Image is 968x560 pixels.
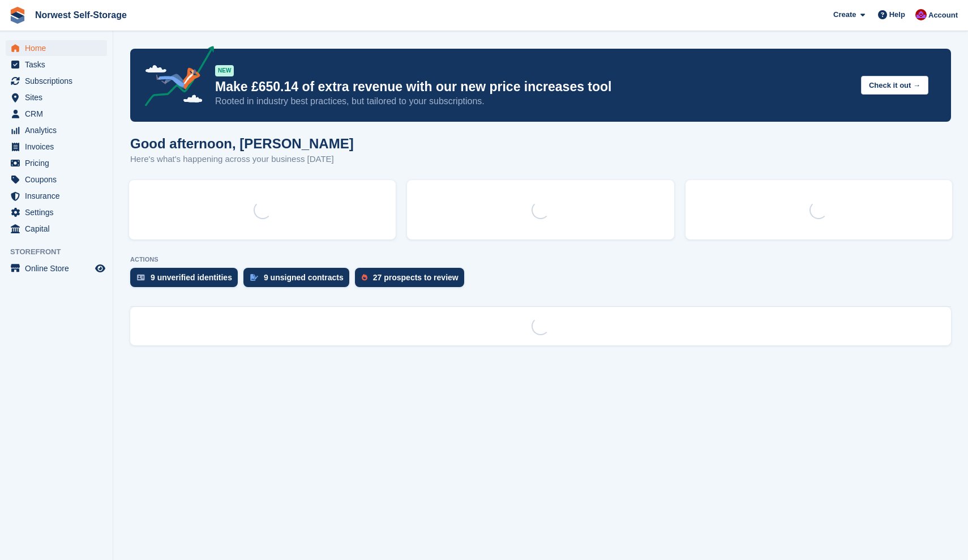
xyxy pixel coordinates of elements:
span: Create [833,9,856,20]
a: menu [6,139,107,155]
h1: Good afternoon, [PERSON_NAME] [130,136,354,151]
p: Make £650.14 of extra revenue with our new price increases tool [215,79,852,95]
img: price-adjustments-announcement-icon-8257ccfd72463d97f412b2fc003d46551f7dbcb40ab6d574587a9cd5c0d94... [135,46,215,110]
span: Storefront [10,246,113,258]
a: menu [6,204,107,220]
img: stora-icon-8386f47178a22dfd0bd8f6a31ec36ba5ce8667c1dd55bd0f319d3a0aa187defe.svg [9,7,26,24]
div: 9 unsigned contracts [264,273,344,282]
span: Insurance [25,188,93,204]
span: CRM [25,106,93,122]
div: NEW [215,65,234,76]
a: 9 unverified identities [130,268,243,293]
a: menu [6,172,107,187]
button: Check it out → [861,76,928,95]
img: contract_signature_icon-13c848040528278c33f63329250d36e43548de30e8caae1d1a13099fd9432cc5.svg [250,274,258,281]
span: Pricing [25,155,93,171]
span: Invoices [25,139,93,155]
img: prospect-51fa495bee0391a8d652442698ab0144808aea92771e9ea1ae160a38d050c398.svg [362,274,367,281]
a: menu [6,106,107,122]
span: Online Store [25,260,93,276]
a: menu [6,89,107,105]
span: Home [25,40,93,56]
div: 27 prospects to review [373,273,459,282]
a: menu [6,221,107,237]
a: menu [6,73,107,89]
a: 9 unsigned contracts [243,268,355,293]
span: Subscriptions [25,73,93,89]
a: Preview store [93,262,107,275]
span: Help [889,9,905,20]
a: menu [6,122,107,138]
p: ACTIONS [130,256,951,263]
span: Sites [25,89,93,105]
img: verify_identity-adf6edd0f0f0b5bbfe63781bf79b02c33cf7c696d77639b501bdc392416b5a36.svg [137,274,145,281]
p: Here's what's happening across your business [DATE] [130,153,354,166]
span: Coupons [25,172,93,187]
a: 27 prospects to review [355,268,470,293]
span: Tasks [25,57,93,72]
p: Rooted in industry best practices, but tailored to your subscriptions. [215,95,852,108]
a: menu [6,155,107,171]
img: Daniel Grensinger [915,9,927,20]
a: Norwest Self-Storage [31,6,131,24]
div: 9 unverified identities [151,273,232,282]
a: menu [6,40,107,56]
a: menu [6,57,107,72]
span: Capital [25,221,93,237]
a: menu [6,260,107,276]
span: Analytics [25,122,93,138]
span: Account [928,10,958,21]
span: Settings [25,204,93,220]
a: menu [6,188,107,204]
